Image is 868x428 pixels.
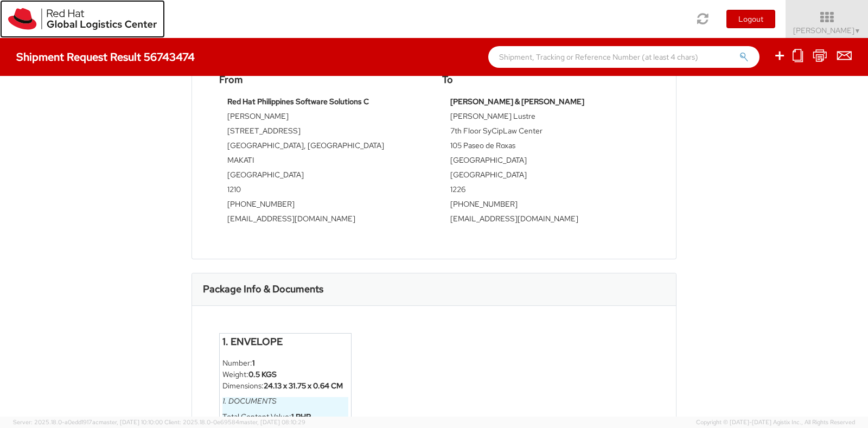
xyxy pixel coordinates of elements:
[264,381,343,391] strong: 24.13 x 31.75 x 0.64 CM
[227,155,418,169] td: MAKATI
[450,184,641,199] td: 1226
[450,111,641,125] td: [PERSON_NAME] Lustre
[227,111,418,125] td: [PERSON_NAME]
[252,358,255,368] strong: 1
[450,199,641,213] td: [PHONE_NUMBER]
[450,169,641,184] td: [GEOGRAPHIC_DATA]
[222,336,348,347] h4: 1. Envelope
[854,27,861,35] span: ▼
[793,25,861,35] span: [PERSON_NAME]
[203,284,323,295] h3: Package Info & Documents
[227,125,418,140] td: [STREET_ADDRESS]
[291,412,311,421] strong: 1 PHP
[219,74,426,85] h4: From
[164,418,305,426] span: Client: 2025.18.0-0e69584
[248,369,277,379] strong: 0.5 KGS
[227,213,418,228] td: [EMAIL_ADDRESS][DOMAIN_NAME]
[488,46,759,68] input: Shipment, Tracking or Reference Number (at least 4 chars)
[450,125,641,140] td: 7th Floor SyCipLaw Center
[227,184,418,199] td: 1210
[227,169,418,184] td: [GEOGRAPHIC_DATA]
[696,418,855,427] span: Copyright © [DATE]-[DATE] Agistix Inc., All Rights Reserved
[222,411,348,423] li: Total Content Value:
[222,357,348,369] li: Number:
[450,140,641,155] td: 105 Paseo de Roxas
[726,10,775,28] button: Logout
[227,97,369,106] strong: Red Hat Philippines Software Solutions C
[99,418,163,426] span: master, [DATE] 10:10:00
[442,74,649,85] h4: To
[450,97,584,106] strong: [PERSON_NAME] & [PERSON_NAME]
[227,140,418,155] td: [GEOGRAPHIC_DATA], [GEOGRAPHIC_DATA]
[450,213,641,228] td: [EMAIL_ADDRESS][DOMAIN_NAME]
[222,369,348,380] li: Weight:
[8,8,157,30] img: rh-logistics-00dfa346123c4ec078e1.svg
[16,51,195,63] h4: Shipment Request Result 56743474
[450,155,641,169] td: [GEOGRAPHIC_DATA]
[239,418,305,426] span: master, [DATE] 08:10:29
[222,397,348,405] h6: 1. Documents
[227,199,418,213] td: [PHONE_NUMBER]
[222,380,348,392] li: Dimensions:
[13,418,163,426] span: Server: 2025.18.0-a0edd1917ac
